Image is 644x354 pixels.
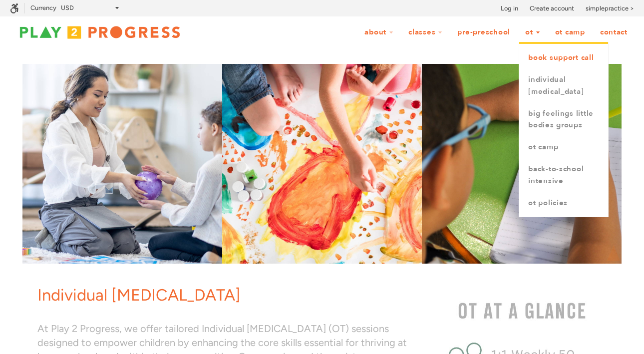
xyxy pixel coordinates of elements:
a: Pre-Preschool [451,23,517,42]
a: Back-to-School Intensive [519,158,608,192]
a: Log in [501,3,518,13]
a: About [358,23,400,42]
a: OT [519,23,547,42]
a: Individual [MEDICAL_DATA] [519,69,608,103]
a: OT Policies [519,192,608,214]
img: Play2Progress logo [10,22,190,42]
a: book support call [519,47,608,69]
a: simplepractice > [586,3,634,13]
a: Classes [402,23,449,42]
a: Big Feelings Little Bodies Groups [519,103,608,137]
a: OT Camp [549,23,592,42]
h1: Individual [MEDICAL_DATA] [37,284,414,307]
a: OT Camp [519,136,608,158]
a: Contact [594,23,634,42]
a: Create account [530,3,574,13]
label: Currency [30,4,56,11]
